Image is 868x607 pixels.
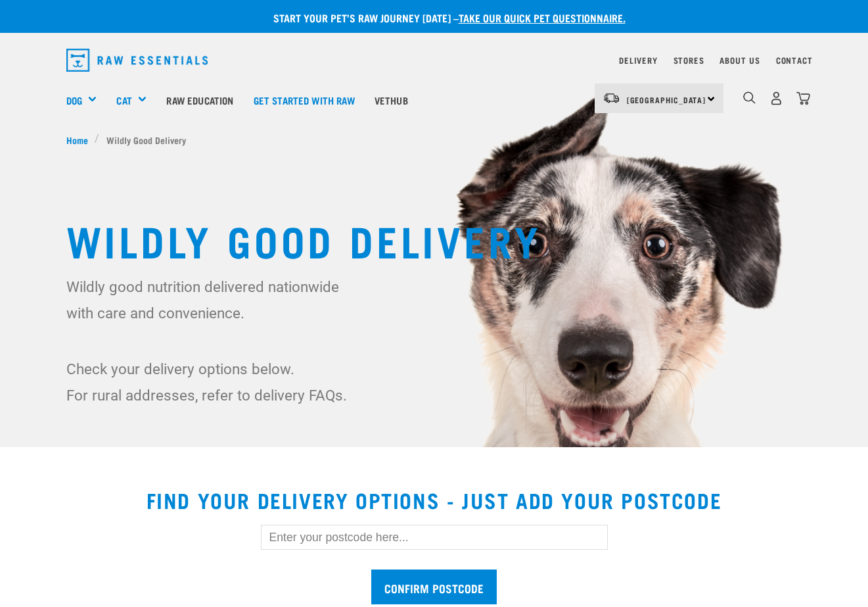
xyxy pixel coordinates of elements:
[720,58,760,62] a: About Us
[769,91,783,105] img: user.png
[56,43,813,77] nav: dropdown navigation
[371,570,497,604] input: Confirm postcode
[116,93,131,108] a: Cat
[66,356,361,408] p: Check your delivery options below. For rural addresses, refer to delivery FAQs.
[66,93,82,108] a: Dog
[156,74,243,126] a: Raw Education
[776,58,813,62] a: Contact
[244,74,365,126] a: Get started with Raw
[66,274,361,326] p: Wildly good nutrition delivered nationwide with care and convenience.
[66,133,95,147] a: Home
[627,97,706,102] span: [GEOGRAPHIC_DATA]
[796,91,810,105] img: home-icon@2x.png
[674,58,704,62] a: Stores
[66,133,88,147] span: Home
[619,58,657,62] a: Delivery
[66,49,208,72] img: Raw Essentials Logo
[16,488,852,512] h2: Find your delivery options - just add your postcode
[66,216,802,263] h1: Wildly Good Delivery
[743,91,756,104] img: home-icon-1@2x.png
[365,74,418,126] a: Vethub
[261,525,608,550] input: Enter your postcode here...
[66,133,802,147] nav: breadcrumbs
[459,14,626,20] a: take our quick pet questionnaire.
[603,92,620,104] img: van-moving.png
